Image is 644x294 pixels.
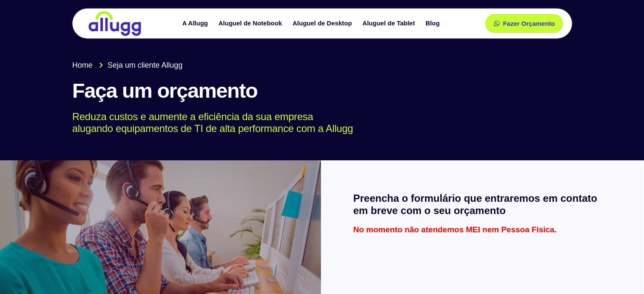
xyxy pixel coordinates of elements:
[288,16,358,31] a: Aluguel de Desktop
[72,111,560,135] p: Reduza custos e aumente a eficiência da sua empresa alugando equipamentos de TI de alta performan...
[358,16,421,31] a: Aluguel de Tablet
[72,60,93,71] span: Home
[214,16,288,31] a: Aluguel de Notebook
[178,16,214,31] a: A Allugg
[105,60,182,71] span: Seja um cliente Allugg
[353,225,611,234] p: No momento não atendemos MEI nem Pessoa Física.
[72,80,572,102] h1: Faça um orçamento
[87,11,142,36] img: locação de TI é Allugg
[485,14,564,33] a: Fazer Orçamento
[503,20,555,27] span: Fazer Orçamento
[421,16,446,31] a: Blog
[353,192,611,217] h2: Preencha o formulário que entraremos em contato em breve com o seu orçamento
